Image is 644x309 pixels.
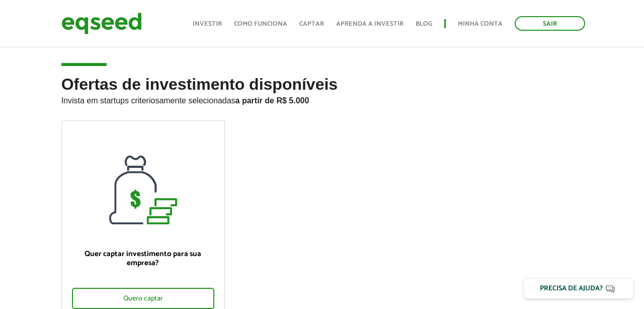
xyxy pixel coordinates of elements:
div: Quero captar [72,288,215,309]
strong: a partir de R$ 5.000 [235,96,309,105]
h2: Ofertas de investimento disponíveis [61,76,583,120]
a: Captar [299,21,324,27]
img: EqSeed [61,10,142,37]
p: Quer captar investimento para sua empresa? [72,250,215,268]
a: Aprenda a investir [336,21,404,27]
a: Investir [193,21,222,27]
a: Sair [515,16,585,31]
a: Como funciona [234,21,287,27]
a: Minha conta [458,21,503,27]
p: Invista em startups criteriosamente selecionadas [61,93,583,105]
a: Blog [416,21,432,27]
